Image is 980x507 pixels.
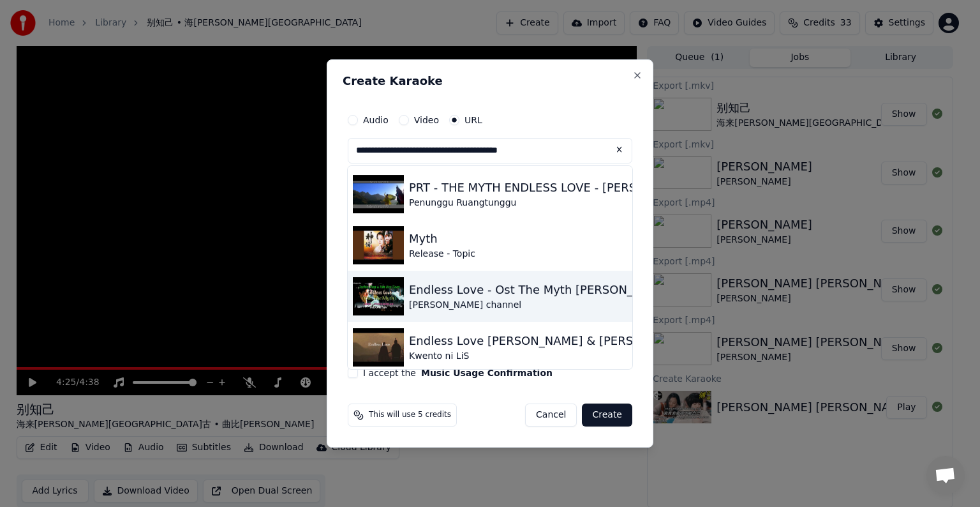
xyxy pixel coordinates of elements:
[409,299,885,312] div: [PERSON_NAME] channel
[353,226,404,264] img: Myth
[343,75,637,87] h2: Create Karaoke
[414,116,439,125] label: Video
[409,350,756,363] div: Kwento ni LiS
[409,230,475,248] div: Myth
[369,410,451,420] span: This will use 5 credits
[409,332,756,350] div: Endless Love [PERSON_NAME] & [PERSON_NAME] with lyrics
[363,116,389,125] label: Audio
[409,179,809,197] div: PRT - THE MYTH ENDLESS LOVE - [PERSON_NAME] & [PERSON_NAME]
[353,277,404,315] img: Endless Love - Ost The Myth Lirik dan terjemah Indonesia
[409,281,885,299] div: Endless Love - Ost The Myth [PERSON_NAME] [PERSON_NAME] terjemah Indonesia
[409,197,809,209] div: Penunggu Ruangtunggu
[363,368,553,377] label: I accept the
[409,248,475,261] div: Release - Topic
[353,328,404,367] img: Endless Love Jackie Chan & Kim Hee Seon with lyrics
[525,404,577,427] button: Cancel
[464,116,482,125] label: URL
[421,368,553,377] button: I accept the
[353,175,404,213] img: PRT - THE MYTH ENDLESS LOVE - Jackie Chan & Kim Hee Sun
[582,404,632,427] button: Create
